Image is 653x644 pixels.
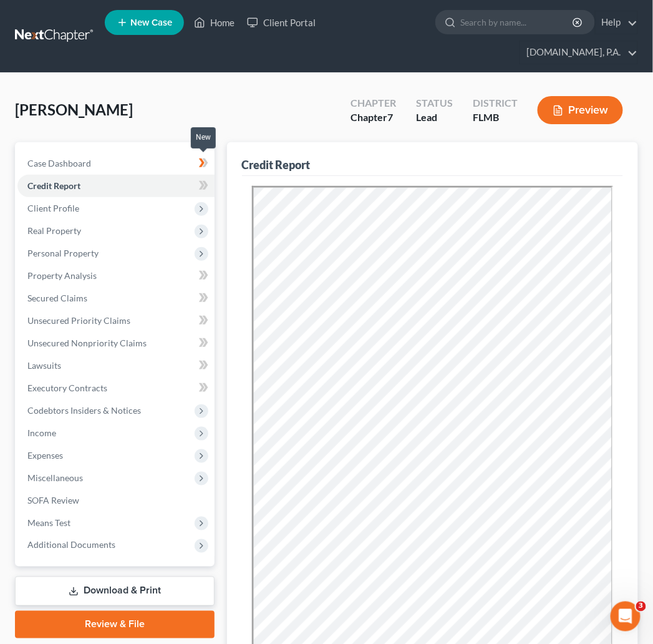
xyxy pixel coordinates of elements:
div: Lead [416,110,453,125]
span: [PERSON_NAME] [15,100,133,119]
span: Income [27,427,56,438]
span: Executory Contracts [27,383,107,393]
span: Additional Documents [27,540,115,550]
span: 3 [636,602,646,612]
span: Case Dashboard [27,158,91,168]
a: Download & Print [15,577,215,606]
a: Lawsuits [17,354,215,377]
a: Help [596,11,637,34]
a: SOFA Review [17,489,215,512]
a: [DOMAIN_NAME], P.A. [520,41,637,64]
span: Means Test [27,517,70,528]
a: Case Dashboard [17,152,215,175]
span: Unsecured Priority Claims [27,315,130,326]
a: Review & File [15,611,215,638]
span: Unsecured Nonpriority Claims [27,338,147,348]
div: District [473,96,518,110]
span: New Case [130,18,172,27]
a: Home [188,11,241,34]
a: Credit Report [17,175,215,197]
span: 7 [387,111,393,123]
iframe: Intercom live chat [611,602,641,632]
a: Unsecured Priority Claims [17,310,215,332]
div: Chapter [351,110,396,125]
span: Personal Property [27,248,99,258]
span: Miscellaneous [27,472,83,483]
span: Property Analysis [27,270,97,281]
a: Property Analysis [17,265,215,287]
span: Codebtors Insiders & Notices [27,405,141,416]
button: Preview [538,96,623,124]
a: Secured Claims [17,287,215,310]
a: Executory Contracts [17,377,215,399]
span: Secured Claims [27,293,87,303]
span: Expenses [27,450,63,461]
span: Client Profile [27,203,79,213]
div: Chapter [351,96,396,110]
a: Unsecured Nonpriority Claims [17,332,215,354]
div: FLMB [473,110,518,125]
span: SOFA Review [27,495,79,505]
div: New [191,127,216,148]
span: Credit Report [27,180,80,191]
span: Real Property [27,225,81,236]
div: Credit Report [242,157,311,172]
input: Search by name... [460,11,574,34]
span: Lawsuits [27,360,61,371]
a: Client Portal [241,11,322,34]
div: Status [416,96,453,110]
